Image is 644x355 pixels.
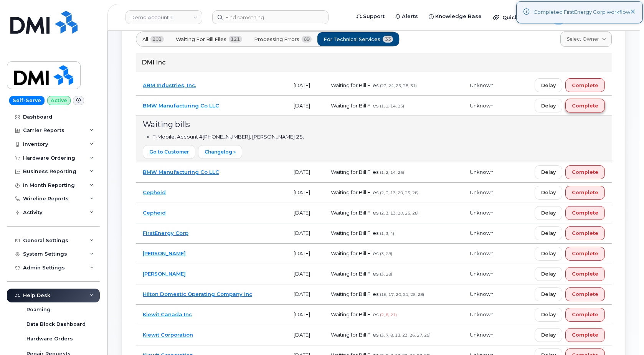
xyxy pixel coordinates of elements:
span: Complete [572,168,598,176]
a: Demo Account 1 [125,10,202,24]
button: Complete [565,206,605,220]
span: Waiting for Bill Files [331,189,378,195]
span: Unknown [470,332,494,338]
span: Unknown [470,271,494,277]
span: Delay [541,331,556,338]
span: Unknown [470,102,494,109]
a: Kiewit Canada Inc [143,311,192,317]
span: (2, 3, 13, 20, 25, 28) [380,211,419,216]
span: Unknown [470,230,494,236]
span: Waiting for Bill Files [331,271,378,277]
span: Waiting for Bill Files [331,102,378,109]
span: Complete [572,270,598,277]
span: Waiting for Bill Files [331,250,378,256]
span: 69 [302,36,312,43]
span: Waiting for Bill Files [331,169,378,175]
span: (1, 2, 14, 25) [380,170,404,175]
span: Delay [541,311,556,318]
span: Delay [541,230,556,237]
span: (3, 7, 8, 13, 23, 26, 27, 29) [380,333,431,338]
span: (1, 2, 14, 25) [380,104,404,109]
span: Complete [572,82,598,89]
div: DMI Inc [136,53,612,72]
span: (16, 17, 20, 21, 25, 28) [380,292,424,297]
a: [PERSON_NAME] [143,250,186,256]
span: Complete [572,189,598,196]
span: (1, 3, 4) [380,231,394,236]
span: Delay [541,189,556,196]
span: Delay [541,209,556,216]
a: Hilton Domestic Operating Company Inc [143,291,252,297]
td: [DATE] [287,244,324,264]
span: Complete [572,291,598,298]
span: Unknown [470,189,494,195]
span: (2, 8, 21) [380,312,397,317]
td: [DATE] [287,264,324,284]
button: Complete [565,247,605,261]
button: Delay [535,287,562,301]
div: Quicklinks [488,10,544,25]
button: Delay [535,308,562,322]
span: 121 [229,36,242,43]
a: Alerts [390,9,423,24]
span: Waiting for Bill Files [331,82,378,88]
a: Changelog » [198,145,242,159]
button: Delay [535,226,562,240]
td: [DATE] [287,162,324,183]
button: Complete [565,328,605,342]
span: Waiting for Bill Files [331,230,378,236]
button: Complete [565,186,605,200]
input: Find something... [212,10,329,24]
button: Complete [565,287,605,301]
a: Cepheid [143,210,166,216]
td: [DATE] [287,183,324,203]
button: Complete [565,99,605,112]
span: Delay [541,250,556,257]
span: Waiting for Bill Files [176,36,226,43]
button: Complete [565,267,605,281]
span: Complete [572,331,598,338]
span: Complete [572,209,598,216]
a: Go to Customer [143,145,195,159]
a: FirstEnergy Corp [143,230,188,236]
span: Knowledge Base [435,13,482,20]
span: Quicklinks [502,14,530,20]
span: Unknown [470,169,494,175]
span: Processing Errors [254,36,299,43]
span: Complete [572,102,598,109]
a: Knowledge Base [423,9,487,24]
span: Unknown [470,250,494,256]
span: Alerts [402,13,418,20]
span: Select Owner [567,36,599,43]
a: Select Owner [560,31,612,47]
td: [DATE] [287,305,324,325]
button: Delay [535,247,562,261]
button: Delay [535,99,562,112]
span: Waiting for Bill Files [331,311,378,317]
span: Unknown [470,82,494,88]
a: ABM Industries, Inc. [143,82,196,88]
span: 201 [150,36,164,43]
a: [PERSON_NAME] [143,271,186,277]
div: Waiting bills [143,119,605,130]
span: Delay [541,102,556,109]
span: Complete [572,250,598,257]
span: (2, 3, 13, 20, 25, 28) [380,190,419,195]
td: [DATE] [287,284,324,305]
span: Delay [541,82,556,89]
td: [DATE] [287,96,324,116]
span: Waiting for Bill Files [331,210,378,216]
a: BMW Manufacturing Co LLC [143,169,219,175]
span: (23, 24, 25, 28, 31) [380,83,417,88]
button: Complete [565,78,605,92]
li: T-Mobile, Account #[PHONE_NUMBER], [PERSON_NAME] 25. [153,133,605,140]
button: Delay [535,328,562,342]
span: Delay [541,270,556,277]
td: [DATE] [287,325,324,345]
button: Delay [535,206,562,220]
button: Delay [535,165,562,179]
span: (3, 28) [380,251,392,256]
span: Delay [541,168,556,176]
div: Completed FirstEnergy Corp workflow [533,8,630,16]
span: (3, 28) [380,272,392,277]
